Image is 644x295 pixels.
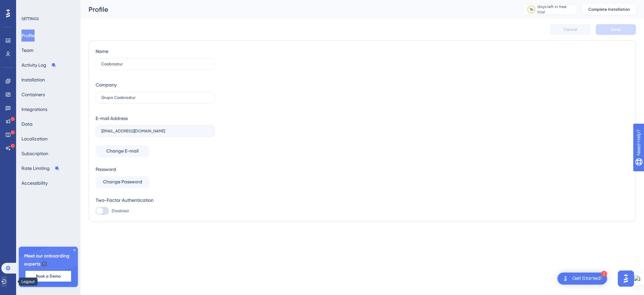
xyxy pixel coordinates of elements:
[96,165,215,173] div: Password
[21,162,60,174] button: Rate Limiting
[101,129,209,133] input: E-mail Address
[21,118,33,130] button: Data
[601,271,607,277] div: 2
[106,147,139,155] span: Change E-mail
[21,74,45,86] button: Installation
[89,5,506,14] div: Profile
[537,4,575,15] div: days left in free trial
[21,177,48,189] button: Accessibility
[96,196,215,204] div: Two-Factor Authentication
[596,24,636,35] button: Save
[101,62,209,66] input: Name Surname
[561,275,570,283] img: launcher-image-alternative-text
[21,59,56,71] button: Activity Log
[101,95,209,100] input: Company Name
[16,2,42,10] span: Need Help?
[530,7,533,12] div: 14
[21,103,47,115] button: Integrations
[21,133,48,145] button: Localization
[616,269,636,289] iframe: UserGuiding AI Assistant Launcher
[112,208,129,214] span: Disabled
[96,176,149,188] button: Change Password
[611,27,621,32] span: Save
[21,16,76,21] div: SETTINGS
[563,27,577,32] span: Cancel
[21,147,48,160] button: Subscription
[96,47,108,55] div: Name
[582,4,636,15] button: Complete Installation
[96,145,149,157] button: Change E-mail
[96,81,117,89] div: Company
[103,178,142,186] span: Change Password
[25,271,71,282] button: Book a Demo
[36,274,61,279] span: Book a Demo
[557,273,607,285] div: Open Get Started! checklist, remaining modules: 2
[550,24,590,35] button: Cancel
[21,29,35,42] button: Profile
[21,44,34,56] button: Team
[588,7,630,12] span: Complete Installation
[96,114,128,122] div: E-mail Address
[572,275,602,282] div: Get Started!
[21,88,45,101] button: Containers
[24,252,72,268] span: Meet our onboarding experts 🎧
